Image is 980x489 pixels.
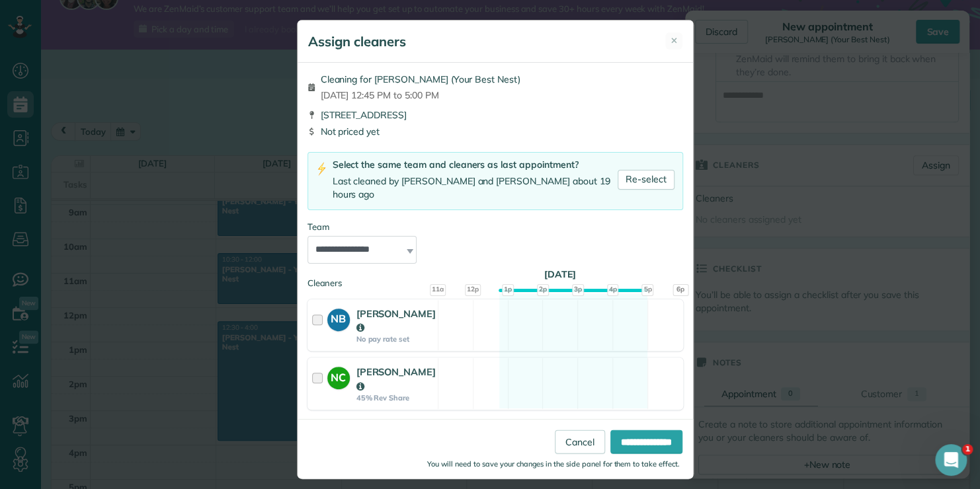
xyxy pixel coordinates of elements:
div: Team [307,221,683,233]
strong: [PERSON_NAME] [356,307,436,334]
a: Re-select [618,170,674,190]
small: You will need to save your changes in the side panel for them to take effect. [427,459,680,469]
div: Select the same team and cleaners as last appointment? [333,158,618,172]
strong: [PERSON_NAME] [356,365,436,392]
div: [STREET_ADDRESS] [307,108,683,122]
img: lightning-bolt-icon-94e5364df696ac2de96d3a42b8a9ff6ba979493684c50e6bbbcda72601fa0d29.png [316,162,327,176]
a: Cancel [555,430,605,454]
strong: 45% Rev Share [356,393,436,402]
strong: NB [327,309,350,327]
span: ✕ [671,34,678,47]
div: Last cleaned by [PERSON_NAME] and [PERSON_NAME] about 19 hours ago [333,174,618,202]
span: 1 [962,444,973,455]
div: Cleaners [307,277,683,281]
iframe: Intercom live chat [935,444,967,476]
h5: Assign cleaners [308,32,406,51]
span: [DATE] 12:45 PM to 5:00 PM [321,89,520,102]
span: Cleaning for [PERSON_NAME] (Your Best Nest) [321,73,520,86]
div: Not priced yet [307,125,683,138]
strong: NC [327,367,350,385]
strong: No pay rate set [356,334,436,344]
